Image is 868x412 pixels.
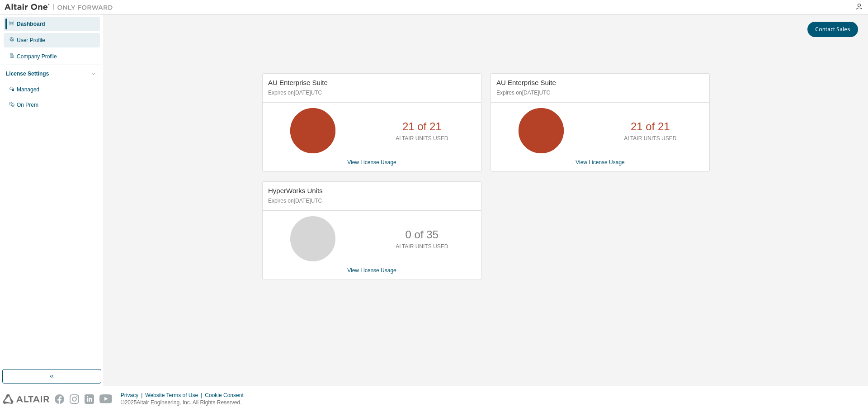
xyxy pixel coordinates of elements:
[121,392,145,399] div: Privacy
[145,392,205,399] div: Website Terms of Use
[17,20,45,28] div: Dashboard
[85,394,94,404] img: linkedin.svg
[268,197,473,205] p: Expires on [DATE] UTC
[631,119,670,134] p: 21 of 21
[70,394,79,404] img: instagram.svg
[6,70,49,77] div: License Settings
[496,89,702,97] p: Expires on [DATE] UTC
[402,119,442,134] p: 21 of 21
[347,267,396,274] a: View License Usage
[5,3,118,12] img: Altair One
[268,79,328,86] span: AU Enterprise Suite
[17,37,45,44] div: User Profile
[17,53,57,60] div: Company Profile
[121,399,249,407] p: © 2025 Altair Engineering, Inc. All Rights Reserved.
[347,159,396,166] a: View License Usage
[406,227,439,242] p: 0 of 35
[807,22,858,37] button: Contact Sales
[576,159,625,166] a: View License Usage
[55,394,64,404] img: facebook.svg
[268,187,323,194] span: HyperWorks Units
[99,394,113,404] img: youtube.svg
[396,135,448,142] p: ALTAIR UNITS USED
[496,79,556,86] span: AU Enterprise Suite
[205,392,249,399] div: Cookie Consent
[268,89,473,97] p: Expires on [DATE] UTC
[3,394,49,404] img: altair_logo.svg
[17,101,38,109] div: On Prem
[624,135,676,142] p: ALTAIR UNITS USED
[17,86,39,93] div: Managed
[396,243,448,251] p: ALTAIR UNITS USED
